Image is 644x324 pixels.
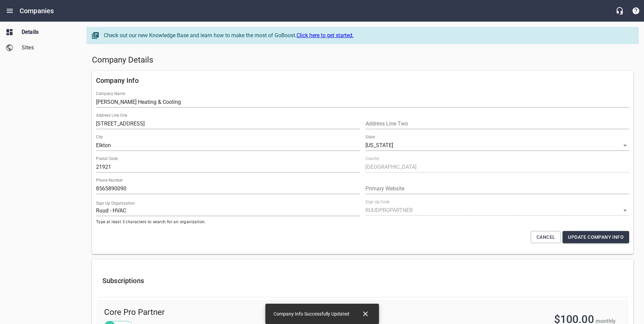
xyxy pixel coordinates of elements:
[365,135,375,139] label: State
[612,3,628,19] button: Live Chat
[104,307,354,318] span: Core Pro Partner
[96,178,123,182] label: Phone Number
[96,92,125,96] label: Company Name
[536,233,555,241] span: Cancel
[96,135,103,139] label: City
[2,3,18,19] button: Open drawer
[96,113,127,117] label: Address Line One
[92,55,633,66] h5: Company Details
[20,5,54,16] h6: Companies
[365,200,389,204] label: Sign Up Code
[628,3,644,19] button: Support Portal
[96,205,360,216] input: Start typing to search organizations
[22,28,73,36] span: Details
[273,311,349,317] span: Company Info Successfully Updated
[563,231,629,244] button: Update Company Info
[296,32,354,39] a: Click here to get started.
[102,275,623,286] h6: Subscriptions
[568,233,624,241] span: Update Company Info
[22,44,73,52] span: Sites
[357,306,374,322] button: Close
[96,75,629,86] h6: Company Info
[96,157,118,161] label: Postal Code
[531,231,561,244] button: Cancel
[96,219,360,226] span: Type at least 3 characters to search for an organization.
[104,31,631,40] div: Check out our new Knowledge Base and learn how to make the most of GoBoost.
[365,157,379,161] label: Country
